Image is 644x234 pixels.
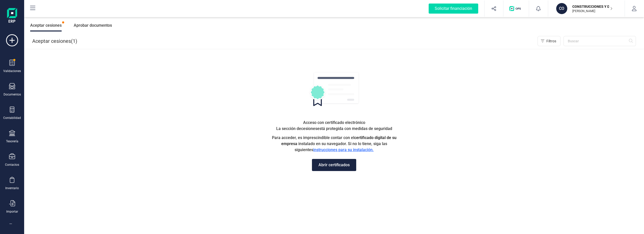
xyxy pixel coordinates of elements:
[32,38,77,45] div: Aceptar cesiones ( )
[556,3,567,14] div: CO
[73,38,75,45] span: 1
[313,147,374,152] a: instrucciones para su instalación.
[6,210,18,214] div: Importar
[312,159,356,171] button: Abrir certificados
[309,72,359,106] img: autorizacion logo
[3,116,21,120] div: Contabilidad
[506,1,526,17] button: Logo de OPS
[74,19,112,31] div: Aprobar documentos
[276,126,392,132] span: La sección de cesiones está protegida con medidas de seguridad
[3,69,21,73] div: Validaciones
[538,36,560,46] button: Filtros
[5,163,19,167] div: Contactos
[429,4,478,14] div: Solicitar financiación
[509,6,523,11] img: Logo de OPS
[30,19,62,31] div: Aceptar cesiones
[546,39,556,44] span: Filtros
[563,36,636,46] input: Buscar
[572,4,613,9] p: CONSTRUCCIONES Y DECORACION HIJOS DE [PERSON_NAME] SL
[6,139,18,143] div: Tesorería
[271,135,397,153] span: Para acceder, es imprescindible contar con el instalado en su navegador. Si no lo tiene, siga las...
[4,92,21,96] div: Documentos
[423,1,484,17] button: Solicitar financiación
[303,120,365,126] span: Acceso con certificado electrónico
[572,9,613,13] p: [PERSON_NAME]
[5,186,19,190] div: Inventario
[554,1,619,17] button: COCONSTRUCCIONES Y DECORACION HIJOS DE [PERSON_NAME] SL[PERSON_NAME]
[7,8,17,24] img: Logo Finanedi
